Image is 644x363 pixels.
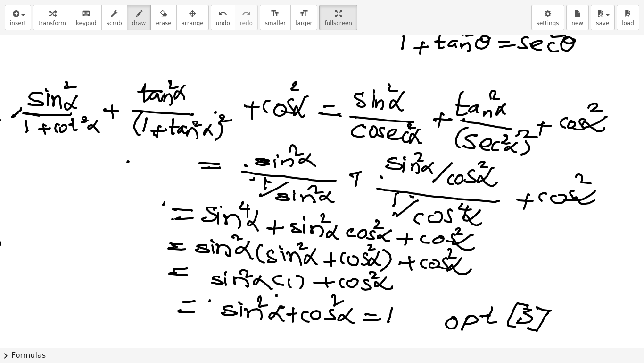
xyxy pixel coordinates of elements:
[176,5,209,30] button: arrange
[260,5,291,30] button: format_sizesmaller
[596,20,609,26] span: save
[265,20,286,26] span: smaller
[235,5,258,30] button: redoredo
[240,20,253,26] span: redo
[33,5,71,30] button: transform
[150,5,176,30] button: erase
[622,20,634,26] span: load
[71,5,102,30] button: keyboardkeypad
[319,5,357,30] button: fullscreen
[566,5,589,30] button: new
[10,20,26,26] span: insert
[211,5,235,30] button: undoundo
[324,20,352,26] span: fullscreen
[299,8,308,19] i: format_size
[218,8,227,19] i: undo
[617,5,639,30] button: load
[5,5,31,30] button: insert
[216,20,230,26] span: undo
[537,20,559,26] span: settings
[132,20,146,26] span: draw
[182,20,204,26] span: arrange
[571,20,583,26] span: new
[127,5,151,30] button: draw
[271,8,280,19] i: format_size
[290,5,317,30] button: format_sizelarger
[101,5,127,30] button: scrub
[242,8,251,19] i: redo
[296,20,312,26] span: larger
[591,5,615,30] button: save
[82,8,91,19] i: keyboard
[531,5,564,30] button: settings
[76,20,97,26] span: keypad
[107,20,122,26] span: scrub
[156,20,171,26] span: erase
[38,20,66,26] span: transform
